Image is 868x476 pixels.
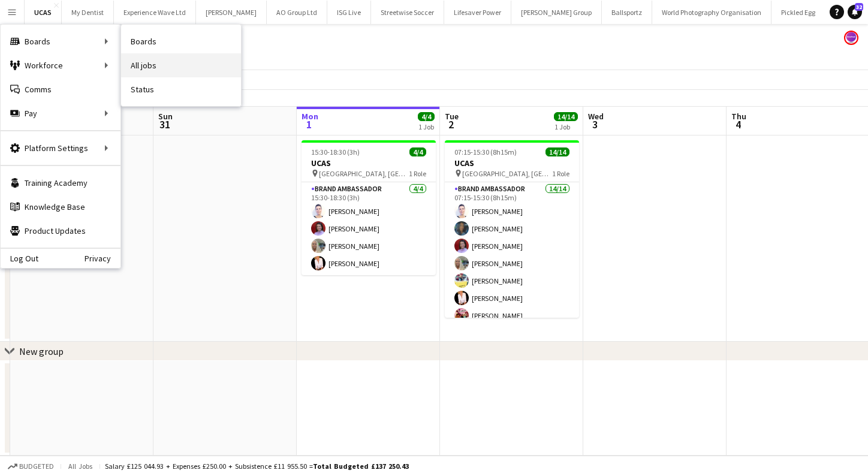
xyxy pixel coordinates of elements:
span: 31 [156,118,173,131]
span: 32 [855,3,863,11]
button: Experience Wave Ltd [114,1,196,24]
span: 14/14 [545,147,569,156]
span: 4/4 [418,112,435,121]
app-card-role: Brand Ambassador4/415:30-18:30 (3h)[PERSON_NAME][PERSON_NAME][PERSON_NAME][PERSON_NAME] [302,182,436,275]
a: Boards [121,29,241,53]
app-user-avatar: Sophie Barnes [844,31,858,45]
button: Streetwise Soccer [371,1,444,24]
span: [GEOGRAPHIC_DATA], [GEOGRAPHIC_DATA] [462,169,552,178]
span: Thu [731,111,746,122]
button: UCAS [25,1,62,24]
span: 1 Role [552,169,569,178]
button: ISG Live [327,1,371,24]
button: Pickled Egg [771,1,825,24]
button: [PERSON_NAME] Group [511,1,602,24]
span: 07:15-15:30 (8h15m) [454,147,517,156]
span: 3 [586,118,604,131]
span: Wed [588,111,604,122]
span: 14/14 [554,112,578,121]
div: New group [19,345,64,357]
button: My Dentist [62,1,114,24]
a: Log Out [1,254,38,263]
button: World Photography Organisation [652,1,771,24]
span: 2 [443,118,459,131]
div: Platform Settings [1,136,120,160]
span: 4 [730,118,746,131]
a: 32 [848,5,862,19]
app-card-role: Brand Ambassador14/1407:15-15:30 (8h15m)[PERSON_NAME][PERSON_NAME][PERSON_NAME][PERSON_NAME][PERS... [445,182,579,449]
button: Ballsportz [602,1,652,24]
div: Workforce [1,53,120,77]
h3: UCAS [302,158,436,168]
span: Mon [302,111,318,122]
div: Salary £125 044.93 + Expenses £250.00 + Subsistence £11 955.50 = [105,462,409,471]
div: 1 Job [418,122,434,131]
a: Training Academy [1,171,120,195]
h3: UCAS [445,158,579,168]
div: 1 Job [554,122,577,131]
button: Lifesaver Power [444,1,511,24]
a: Privacy [85,254,120,263]
a: Knowledge Base [1,195,120,219]
span: [GEOGRAPHIC_DATA], [GEOGRAPHIC_DATA] [319,169,409,178]
span: 15:30-18:30 (3h) [311,147,360,156]
a: Comms [1,77,120,101]
app-job-card: 15:30-18:30 (3h)4/4UCAS [GEOGRAPHIC_DATA], [GEOGRAPHIC_DATA]1 RoleBrand Ambassador4/415:30-18:30 ... [302,140,436,275]
app-job-card: 07:15-15:30 (8h15m)14/14UCAS [GEOGRAPHIC_DATA], [GEOGRAPHIC_DATA]1 RoleBrand Ambassador14/1407:15... [445,140,579,318]
button: [PERSON_NAME] [196,1,267,24]
span: Tue [445,111,459,122]
span: All jobs [66,462,95,471]
button: Budgeted [6,460,56,473]
span: Total Budgeted £137 250.43 [313,462,409,471]
span: 4/4 [409,147,426,156]
div: Pay [1,101,120,125]
span: Budgeted [19,462,54,471]
a: All jobs [121,53,241,77]
button: AO Group Ltd [267,1,327,24]
span: 1 Role [409,169,426,178]
span: 1 [300,118,318,131]
a: Product Updates [1,219,120,243]
div: Boards [1,29,120,53]
a: Status [121,77,241,101]
span: Sun [158,111,173,122]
